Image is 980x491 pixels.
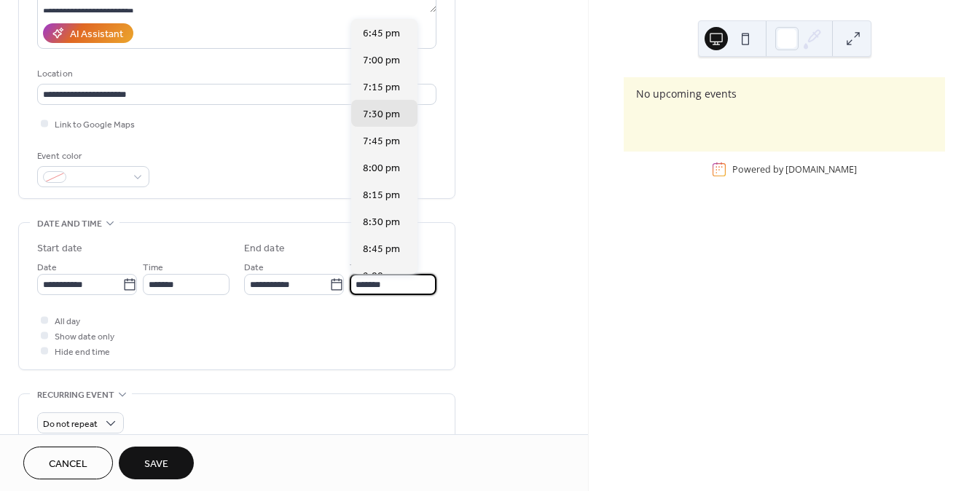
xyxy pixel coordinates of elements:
[363,26,400,42] span: 6:45 pm
[363,188,400,203] span: 8:15 pm
[37,388,114,403] span: Recurring event
[363,161,400,176] span: 8:00 pm
[55,117,135,133] span: Link to Google Maps
[363,242,400,257] span: 8:45 pm
[37,66,434,82] div: Location
[37,216,102,232] span: Date and time
[363,134,400,149] span: 7:45 pm
[43,23,133,43] button: AI Assistant
[363,53,400,68] span: 7:00 pm
[55,345,110,360] span: Hide end time
[244,260,264,275] span: Date
[363,269,400,284] span: 9:00 pm
[37,260,57,275] span: Date
[244,241,285,256] div: End date
[43,416,98,433] span: Do not repeat
[144,457,168,472] span: Save
[55,329,114,345] span: Show date only
[363,107,400,122] span: 7:30 pm
[23,447,113,479] button: Cancel
[363,215,400,230] span: 8:30 pm
[119,447,194,479] button: Save
[350,260,370,275] span: Time
[37,241,82,256] div: Start date
[37,149,146,164] div: Event color
[70,27,123,42] div: AI Assistant
[732,163,857,176] div: Powered by
[636,87,933,101] div: No upcoming events
[49,457,87,472] span: Cancel
[55,314,80,329] span: All day
[785,163,857,176] a: [DOMAIN_NAME]
[143,260,163,275] span: Time
[363,80,400,95] span: 7:15 pm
